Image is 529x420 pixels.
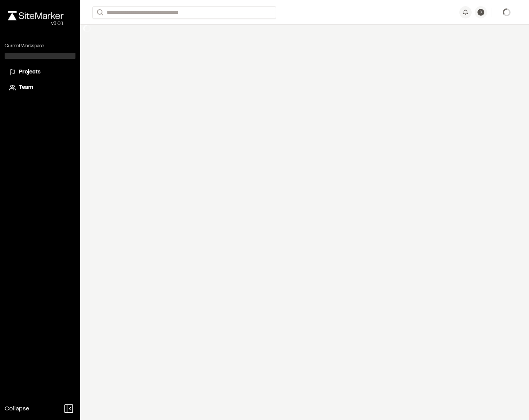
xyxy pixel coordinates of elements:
[5,404,29,413] span: Collapse
[9,68,71,77] a: Projects
[5,43,75,50] p: Current Workspace
[8,20,64,27] div: Oh geez...please don't...
[9,83,71,92] a: Team
[92,6,106,19] button: Search
[19,68,40,77] span: Projects
[19,83,33,92] span: Team
[8,11,64,20] img: rebrand.png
